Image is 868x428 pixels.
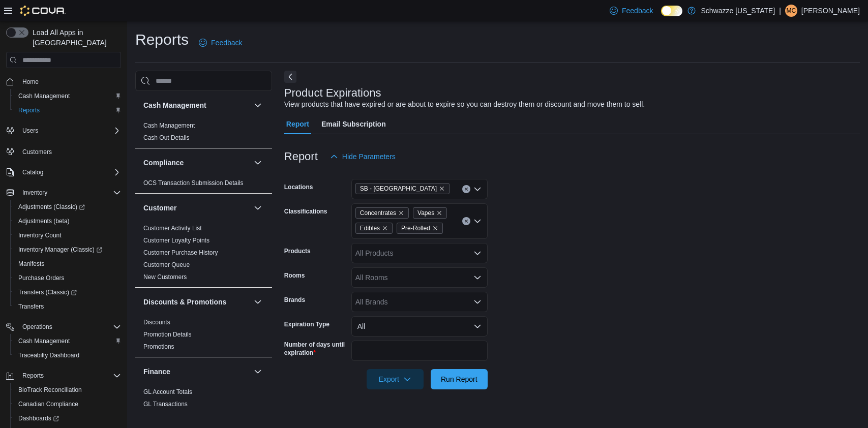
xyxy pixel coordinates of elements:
[473,249,482,257] button: Open list of options
[143,122,195,129] a: Cash Management
[195,33,246,53] a: Feedback
[622,6,653,16] span: Feedback
[18,260,44,268] span: Manifests
[18,337,70,345] span: Cash Management
[351,316,488,337] button: All
[462,217,470,225] button: Clear input
[2,124,125,138] button: Users
[473,217,482,225] button: Open list of options
[18,187,121,199] span: Inventory
[14,229,66,241] a: Inventory Count
[14,398,82,410] a: Canadian Compliance
[801,5,860,17] p: [PERSON_NAME]
[20,6,66,16] img: Cova
[143,237,209,244] a: Customer Loyalty Points
[143,388,192,396] span: GL Account Totals
[10,200,125,214] a: Adjustments (Classic)
[284,71,296,83] button: Next
[143,297,226,307] h3: Discounts & Promotions
[284,247,311,255] label: Products
[431,369,488,389] button: Run Report
[18,400,78,408] span: Canadian Compliance
[143,297,250,307] button: Discounts & Promotions
[14,398,121,410] span: Canadian Compliance
[360,208,396,218] span: Concentrates
[143,179,244,187] a: OCS Transaction Submission Details
[10,383,125,397] button: BioTrack Reconciliation
[14,349,83,361] a: Traceabilty Dashboard
[10,397,125,411] button: Canadian Compliance
[14,272,69,284] a: Purchase Orders
[18,321,121,333] span: Operations
[143,261,190,269] span: Customer Queue
[18,75,121,88] span: Home
[473,185,482,193] button: Open list of options
[286,114,309,134] span: Report
[441,374,477,384] span: Run Report
[14,258,121,270] span: Manifests
[143,366,250,377] button: Finance
[10,214,125,228] button: Adjustments (beta)
[401,223,430,233] span: Pre-Rolled
[143,100,206,110] h3: Cash Management
[462,185,470,193] button: Clear input
[10,103,125,117] button: Reports
[473,273,482,282] button: Open list of options
[143,318,170,326] span: Discounts
[355,183,450,194] span: SB - Highlands
[355,223,393,234] span: Edibles
[143,319,170,326] a: Discounts
[18,203,85,211] span: Adjustments (Classic)
[439,186,445,192] button: Remove SB - Highlands from selection in this group
[436,210,442,216] button: Remove Vapes from selection in this group
[252,365,264,378] button: Finance
[14,300,48,313] a: Transfers
[143,236,209,244] span: Customer Loyalty Points
[18,106,40,114] span: Reports
[18,370,121,382] span: Reports
[2,369,125,383] button: Reports
[18,146,56,158] a: Customers
[143,203,176,213] h3: Customer
[143,331,192,338] a: Promotion Details
[14,229,121,241] span: Inventory Count
[22,168,43,176] span: Catalog
[143,330,192,339] span: Promotion Details
[14,243,106,256] a: Inventory Manager (Classic)
[326,146,400,167] button: Hide Parameters
[135,386,272,414] div: Finance
[211,38,242,48] span: Feedback
[14,201,89,213] a: Adjustments (Classic)
[18,231,62,239] span: Inventory Count
[18,125,42,137] button: Users
[373,369,417,389] span: Export
[284,271,305,280] label: Rooms
[2,186,125,200] button: Inventory
[252,157,264,169] button: Compliance
[18,92,70,100] span: Cash Management
[382,225,388,231] button: Remove Edibles from selection in this group
[14,272,121,284] span: Purchase Orders
[14,201,121,213] span: Adjustments (Classic)
[284,87,381,99] h3: Product Expirations
[14,300,121,313] span: Transfers
[342,151,396,162] span: Hide Parameters
[10,257,125,271] button: Manifests
[18,414,59,422] span: Dashboards
[22,372,44,380] span: Reports
[143,400,188,408] span: GL Transactions
[284,207,327,216] label: Classifications
[143,388,192,395] a: GL Account Totals
[284,341,347,357] label: Number of days until expiration
[143,273,187,281] a: New Customers
[22,323,52,331] span: Operations
[18,274,65,282] span: Purchase Orders
[18,166,121,178] span: Catalog
[14,104,44,116] a: Reports
[10,334,125,348] button: Cash Management
[143,134,190,142] span: Cash Out Details
[18,288,77,296] span: Transfers (Classic)
[10,411,125,425] a: Dashboards
[355,207,409,219] span: Concentrates
[143,366,170,377] h3: Finance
